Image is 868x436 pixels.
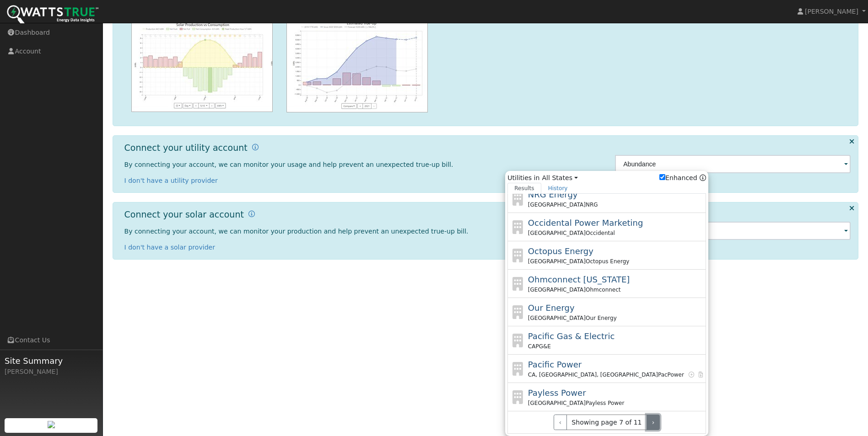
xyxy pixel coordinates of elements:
input: Enhanced [659,174,665,180]
span: NRG Energy [528,190,578,199]
span: Our Energy [586,314,617,322]
span: Occidental [586,229,615,237]
span: Utilities in [507,173,706,183]
span: [GEOGRAPHIC_DATA] [528,286,586,294]
span: Ohmconnect [586,286,621,294]
span: Ohmconnect [US_STATE] [528,275,630,284]
input: Select an Inverter [615,222,851,240]
a: I don't have a solar provider [124,244,216,251]
span: [PERSON_NAME] [805,8,858,15]
span: Octopus Energy [586,257,629,266]
h1: Connect your utility account [124,143,248,153]
img: retrieve [48,421,55,428]
a: Enhanced Providers [700,174,706,181]
span: Payless Power [586,399,624,407]
span: Show enhanced providers [659,173,706,183]
span: Enhanced Provider [688,371,695,379]
span: By connecting your account, we can monitor your usage and help prevent an unexpected true-up bill. [124,161,453,168]
span: Occidental Power Marketing [528,218,643,228]
span: PG&E [535,342,550,351]
span: NRG [586,201,598,209]
span: [GEOGRAPHIC_DATA] [528,314,586,322]
span: Payless Power [528,388,586,398]
input: Select a Utility [615,155,851,173]
span: Showing page 7 of 11 [566,415,647,430]
span: Octopus Energy [528,246,593,256]
span: [GEOGRAPHIC_DATA] [528,399,586,407]
span: By connecting your account, we can monitor your production and help prevent an unexpected true-up... [124,228,469,235]
img: WattsTrue [7,5,98,26]
button: ‹ [554,415,567,430]
a: History [541,183,575,194]
span: CA [528,342,536,351]
span: Site Summary [5,355,98,367]
span: Has bill PDF's [697,371,704,379]
span: PacPower [658,371,684,379]
span: Our Energy [528,303,575,313]
span: Pacific Gas & Electric [528,331,615,341]
label: Enhanced [659,173,697,183]
span: [GEOGRAPHIC_DATA] [528,201,586,209]
span: [GEOGRAPHIC_DATA] [528,229,586,237]
h1: Connect your solar account [124,209,244,220]
div: [PERSON_NAME] [5,367,98,377]
button: › [647,415,660,430]
a: All States [542,173,577,183]
span: CA, [GEOGRAPHIC_DATA], [GEOGRAPHIC_DATA] [528,371,658,379]
span: Pacific Power [528,360,582,369]
a: Results [507,183,541,194]
span: [GEOGRAPHIC_DATA] [528,257,586,266]
a: I don't have a utility provider [124,177,218,184]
